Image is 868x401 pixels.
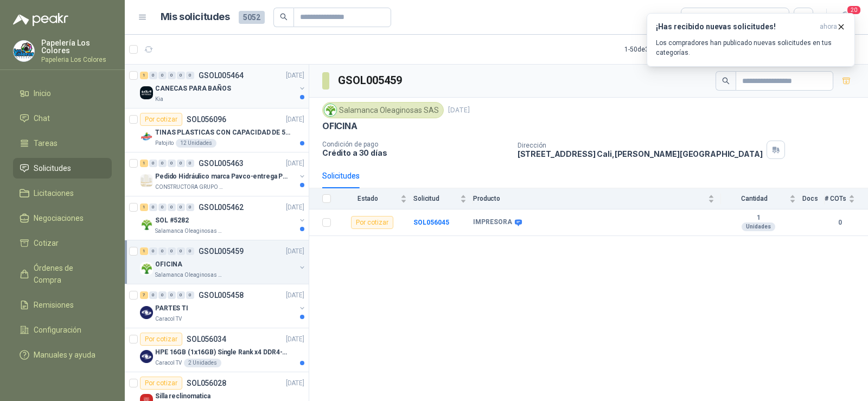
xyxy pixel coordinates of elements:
span: search [722,77,730,85]
div: 0 [149,247,157,255]
p: [DATE] [286,114,304,125]
div: Salamanca Oleaginosas SAS [322,102,444,118]
th: Producto [473,188,721,209]
a: Negociaciones [13,208,112,228]
h3: ¡Has recibido nuevas solicitudes! [656,22,815,31]
img: Company Logo [140,262,153,275]
div: 0 [149,160,157,167]
p: GSOL005464 [199,72,244,79]
div: Unidades [742,222,775,231]
p: Kia [155,95,163,104]
div: 0 [158,72,167,79]
img: Company Logo [140,174,153,187]
span: Cotizar [34,237,59,249]
p: SOL056034 [187,335,226,343]
img: Company Logo [140,350,153,363]
div: 1 [140,160,148,167]
p: SOL056028 [187,379,226,387]
h1: Mis solicitudes [161,9,230,25]
div: Por cotizar [140,113,182,126]
div: 0 [177,247,185,255]
div: 0 [149,291,157,299]
div: 0 [186,203,194,211]
div: 1 - 50 de 3197 [624,41,695,58]
img: Company Logo [140,218,153,231]
div: 0 [158,291,167,299]
p: Los compradores han publicado nuevas solicitudes en tus categorías. [656,38,846,58]
p: PARTES TI [155,303,188,314]
span: Configuración [34,324,81,336]
p: Caracol TV [155,315,182,323]
div: 0 [158,160,167,167]
div: 0 [177,291,185,299]
p: Salamanca Oleaginosas SAS [155,271,224,279]
p: [STREET_ADDRESS] Cali , [PERSON_NAME][GEOGRAPHIC_DATA] [518,149,763,158]
p: OFICINA [155,259,182,270]
p: Caracol TV [155,359,182,367]
span: Chat [34,112,50,124]
div: 2 Unidades [184,359,221,367]
div: 0 [168,291,176,299]
p: Pedido Hidráulico marca Pavco-entrega Popayán [155,171,290,182]
div: 0 [186,247,194,255]
div: 0 [149,203,157,211]
a: Configuración [13,320,112,340]
a: Inicio [13,83,112,104]
div: 0 [149,72,157,79]
p: Crédito a 30 días [322,148,509,157]
p: SOL #5282 [155,215,189,226]
th: Estado [337,188,413,209]
span: # COTs [825,195,846,202]
div: 0 [168,203,176,211]
div: 1 [140,247,148,255]
span: Estado [337,195,398,202]
a: 1 0 0 0 0 0 GSOL005462[DATE] Company LogoSOL #5282Salamanca Oleaginosas SAS [140,201,307,235]
p: HPE 16GB (1x16GB) Single Rank x4 DDR4-2400 [155,347,290,358]
span: Manuales y ayuda [34,349,95,361]
a: Chat [13,108,112,129]
span: Tareas [34,137,58,149]
p: Dirección [518,142,763,149]
a: Por cotizarSOL056034[DATE] Company LogoHPE 16GB (1x16GB) Single Rank x4 DDR4-2400Caracol TV2 Unid... [125,328,309,372]
p: GSOL005463 [199,160,244,167]
a: Remisiones [13,295,112,315]
p: [DATE] [286,378,304,389]
p: CANECAS PARA BAÑOS [155,84,231,94]
a: Órdenes de Compra [13,258,112,290]
div: 0 [177,160,185,167]
a: Licitaciones [13,183,112,203]
div: 0 [186,291,194,299]
span: search [280,13,288,21]
p: [DATE] [286,158,304,169]
div: 0 [177,72,185,79]
div: Solicitudes [322,170,360,182]
p: SOL056096 [187,116,226,123]
a: 1 0 0 0 0 0 GSOL005459[DATE] Company LogoOFICINASalamanca Oleaginosas SAS [140,245,307,279]
div: Por cotizar [351,216,393,229]
div: 1 [140,72,148,79]
a: SOL056045 [413,219,449,226]
div: 0 [168,247,176,255]
div: 1 [140,203,148,211]
p: GSOL005462 [199,203,244,211]
th: Docs [802,188,825,209]
div: 7 [140,291,148,299]
a: 1 0 0 0 0 0 GSOL005464[DATE] Company LogoCANECAS PARA BAÑOSKia [140,69,307,104]
span: 5052 [239,11,265,24]
p: TINAS PLASTICAS CON CAPACIDAD DE 50 KG [155,128,290,138]
img: Company Logo [324,104,336,116]
span: Cantidad [721,195,787,202]
p: OFICINA [322,120,358,132]
th: Solicitud [413,188,473,209]
span: Negociaciones [34,212,84,224]
p: Salamanca Oleaginosas SAS [155,227,224,235]
p: [DATE] [286,71,304,81]
img: Company Logo [140,130,153,143]
img: Logo peakr [13,13,68,26]
div: 0 [158,247,167,255]
p: [DATE] [448,105,470,116]
p: [DATE] [286,290,304,301]
a: Tareas [13,133,112,154]
span: Licitaciones [34,187,74,199]
span: Remisiones [34,299,74,311]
